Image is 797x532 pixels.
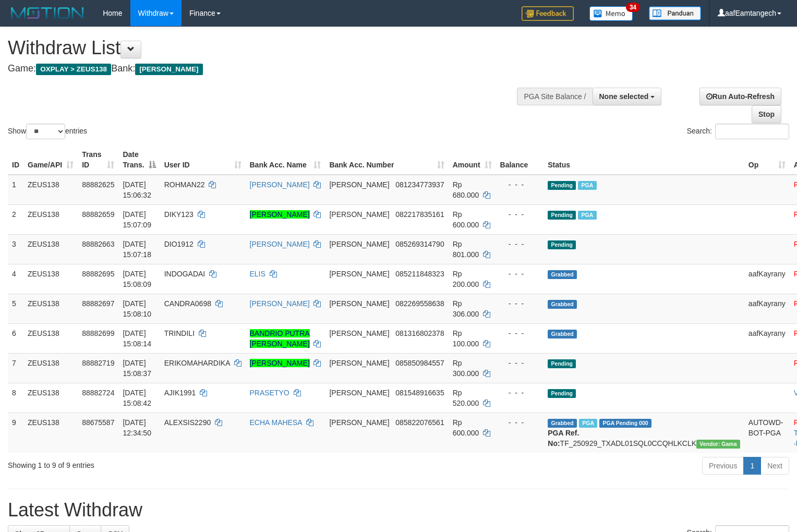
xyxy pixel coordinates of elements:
[500,179,540,190] div: - - -
[164,418,211,427] span: ALEXSIS2290
[500,417,540,428] div: - - -
[395,240,444,248] span: Copy 085269314790 to clipboard
[578,211,596,220] span: Marked by aafanarl
[123,418,151,437] span: [DATE] 12:34:50
[8,124,87,139] label: Show entries
[82,389,114,397] span: 88882724
[123,389,151,407] span: [DATE] 15:08:42
[395,418,444,427] span: Copy 085822076561 to clipboard
[329,329,389,337] span: [PERSON_NAME]
[395,389,444,397] span: Copy 081548916635 to clipboard
[23,383,78,413] td: ZEUS138
[500,298,540,309] div: - - -
[649,6,701,20] img: panduan.png
[743,457,761,475] a: 1
[500,358,540,368] div: - - -
[453,240,479,259] span: Rp 801.000
[599,419,651,428] span: PGA Pending
[123,240,151,259] span: [DATE] 15:07:18
[164,389,196,397] span: AJIK1991
[164,240,194,248] span: DIO1912
[453,359,479,378] span: Rp 300.000
[453,270,479,288] span: Rp 200.000
[160,145,246,175] th: User ID: activate to sort column ascending
[8,204,23,234] td: 2
[250,240,310,248] a: [PERSON_NAME]
[23,204,78,234] td: ZEUS138
[8,5,87,21] img: MOTION_logo.png
[329,418,389,427] span: [PERSON_NAME]
[23,413,78,453] td: ZEUS138
[82,210,114,219] span: 88882659
[548,359,576,368] span: Pending
[500,328,540,338] div: - - -
[8,145,23,175] th: ID
[500,269,540,279] div: - - -
[449,145,496,175] th: Amount: activate to sort column ascending
[23,234,78,264] td: ZEUS138
[760,457,789,475] a: Next
[82,359,114,367] span: 88882719
[699,88,781,105] a: Run Auto-Refresh
[500,388,540,398] div: - - -
[548,181,576,190] span: Pending
[687,124,789,139] label: Search:
[8,64,521,74] h4: Game: Bank:
[744,294,790,323] td: aafKayrany
[744,323,790,353] td: aafKayrany
[250,329,310,348] a: BANDRIO PUTRA [PERSON_NAME]
[82,418,114,427] span: 88675587
[123,180,151,199] span: [DATE] 15:06:32
[548,270,577,279] span: Grabbed
[82,180,114,189] span: 88882625
[395,329,444,337] span: Copy 081316802378 to clipboard
[548,300,577,309] span: Grabbed
[135,64,202,75] span: [PERSON_NAME]
[8,413,23,453] td: 9
[23,353,78,383] td: ZEUS138
[23,323,78,353] td: ZEUS138
[496,145,544,175] th: Balance
[329,359,389,367] span: [PERSON_NAME]
[453,180,479,199] span: Rp 680.000
[23,294,78,323] td: ZEUS138
[744,264,790,294] td: aafKayrany
[329,180,389,189] span: [PERSON_NAME]
[589,6,633,21] img: Button%20Memo.svg
[164,359,230,367] span: ERIKOMAHARDIKA
[579,419,597,428] span: Marked by aafpengsreynich
[82,270,114,278] span: 88882695
[593,88,662,105] button: None selected
[123,210,151,229] span: [DATE] 15:07:09
[578,181,596,190] span: Marked by aafanarl
[250,180,310,189] a: [PERSON_NAME]
[82,299,114,308] span: 88882697
[696,440,740,449] span: Vendor URL: https://trx31.1velocity.biz
[395,180,444,189] span: Copy 081234773937 to clipboard
[522,6,574,21] img: Feedback.jpg
[500,209,540,220] div: - - -
[453,418,479,437] span: Rp 600.000
[744,413,790,453] td: AUTOWD-BOT-PGA
[164,299,211,308] span: CANDRA0698
[329,210,389,219] span: [PERSON_NAME]
[544,413,744,453] td: TF_250929_TXADL01SQL0CCQHLKCLK
[250,389,289,397] a: PRASETYO
[329,270,389,278] span: [PERSON_NAME]
[123,329,151,348] span: [DATE] 15:08:14
[8,264,23,294] td: 4
[8,38,521,58] h1: Withdraw List
[548,429,579,448] b: PGA Ref. No:
[702,457,744,475] a: Previous
[36,64,111,75] span: OXPLAY > ZEUS138
[78,145,118,175] th: Trans ID: activate to sort column ascending
[395,299,444,308] span: Copy 082269558638 to clipboard
[548,389,576,398] span: Pending
[599,92,649,101] span: None selected
[395,270,444,278] span: Copy 085211848323 to clipboard
[626,3,640,12] span: 34
[8,500,789,521] h1: Latest Withdraw
[123,299,151,318] span: [DATE] 15:08:10
[8,234,23,264] td: 3
[8,323,23,353] td: 6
